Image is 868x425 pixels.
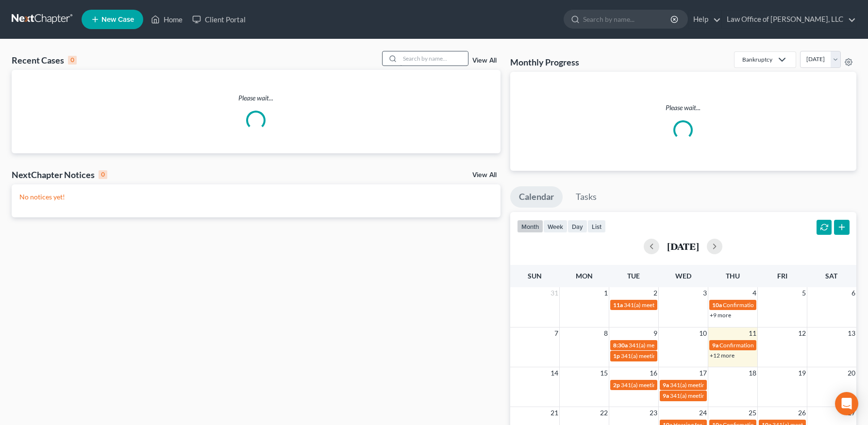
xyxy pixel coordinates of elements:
span: 18 [748,367,757,379]
span: Sun [528,272,542,280]
a: Tasks [567,186,605,208]
input: Search by name... [400,51,468,65]
div: 0 [68,56,77,65]
span: 23 [649,407,658,419]
span: 24 [698,407,708,419]
span: 26 [797,407,807,419]
span: 10 [698,327,708,339]
span: 341(a) meeting for [PERSON_NAME] [621,381,715,389]
span: 9a [663,392,669,399]
span: New Case [101,16,134,23]
span: 12 [797,327,807,339]
a: Help [688,11,721,28]
a: Home [146,11,187,28]
a: Law Office of [PERSON_NAME], LLC [722,11,856,28]
span: 341(a) meeting for [PERSON_NAME] [621,352,715,360]
a: Client Portal [187,11,250,28]
span: Wed [675,272,691,280]
span: 20 [847,367,856,379]
h3: Monthly Progress [510,56,579,68]
span: 19 [797,367,807,379]
a: View All [472,57,497,64]
h2: [DATE] [667,241,699,251]
span: 1p [613,352,620,360]
span: 341(a) meeting for [PERSON_NAME] & [PERSON_NAME] [670,392,815,399]
p: No notices yet! [19,192,493,202]
span: 10a [712,301,722,309]
span: 21 [550,407,559,419]
span: Sat [825,272,837,280]
div: Bankruptcy [742,55,772,64]
span: 11 [748,327,757,339]
span: 2p [613,381,620,389]
div: Open Intercom Messenger [835,392,858,415]
span: 341(a) meeting for [PERSON_NAME] [629,342,722,349]
input: Search by name... [583,10,672,28]
span: 17 [698,367,708,379]
span: Mon [576,272,593,280]
button: list [587,220,606,233]
span: 9a [712,342,718,349]
p: Please wait... [12,93,501,103]
a: +12 more [710,352,734,359]
span: 25 [748,407,757,419]
span: 3 [702,287,708,299]
span: 341(a) meeting for [PERSON_NAME] [670,381,764,389]
span: 16 [649,367,658,379]
a: Calendar [510,186,563,208]
span: Fri [777,272,787,280]
div: NextChapter Notices [12,169,107,180]
span: 5 [801,287,807,299]
a: +9 more [710,311,731,319]
span: 1 [603,287,609,299]
span: Confirmation hearing for [PERSON_NAME] [719,342,830,349]
span: 8 [603,327,609,339]
span: 6 [851,287,856,299]
span: 11a [613,301,623,309]
span: Thu [726,272,740,280]
span: 9 [652,327,658,339]
span: 4 [751,287,757,299]
a: View All [472,172,497,179]
span: 15 [599,367,609,379]
div: Recent Cases [12,54,77,66]
span: 14 [550,367,559,379]
span: 22 [599,407,609,419]
span: 8:30a [613,342,628,349]
button: week [543,220,568,233]
span: Tue [627,272,640,280]
span: 31 [550,287,559,299]
div: 0 [99,170,107,179]
span: 341(a) meeting for [PERSON_NAME] [624,301,718,309]
button: day [568,220,587,233]
span: 2 [652,287,658,299]
span: 9a [663,381,669,389]
span: 13 [847,327,856,339]
button: month [517,220,543,233]
span: 7 [553,327,559,339]
p: Please wait... [518,103,849,113]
